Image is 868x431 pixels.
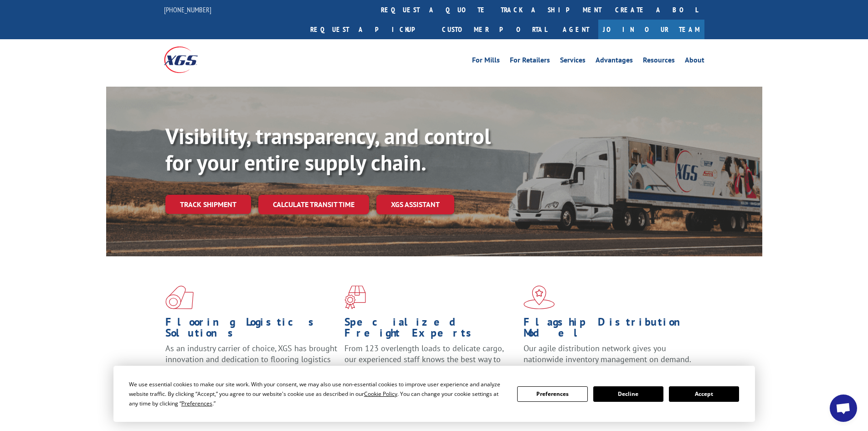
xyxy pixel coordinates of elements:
[643,57,675,67] a: Resources
[472,57,500,67] a: For Mills
[560,57,586,67] a: Services
[364,390,397,398] span: Cookie Policy
[593,386,663,402] button: Decline
[113,366,755,422] div: Cookie Consent Prompt
[435,20,554,39] a: Customer Portal
[258,195,369,214] a: Calculate transit time
[165,122,491,177] b: Visibility, transparency, and control for your entire supply chain.
[165,317,338,343] h1: Flooring Logistics Solutions
[598,20,704,39] a: Join Our Team
[524,343,691,364] span: Our agile distribution network gives you nationwide inventory management on demand.
[164,5,211,14] a: [PHONE_NUMBER]
[165,195,251,214] a: Track shipment
[669,386,739,402] button: Accept
[376,195,454,214] a: XGS ASSISTANT
[181,400,212,407] span: Preferences
[344,317,517,343] h1: Specialized Freight Experts
[524,286,555,309] img: xgs-icon-flagship-distribution-model-red
[517,386,587,402] button: Preferences
[303,20,435,39] a: Request a pickup
[165,286,194,309] img: xgs-icon-total-supply-chain-intelligence-red
[524,317,696,343] h1: Flagship Distribution Model
[830,395,857,422] a: Open chat
[165,343,337,375] span: As an industry carrier of choice, XGS has brought innovation and dedication to flooring logistics...
[129,379,506,408] div: We use essential cookies to make our site work. With your consent, we may also use non-essential ...
[685,57,704,67] a: About
[510,57,550,67] a: For Retailers
[344,286,366,309] img: xgs-icon-focused-on-flooring-red
[596,57,633,67] a: Advantages
[344,343,517,384] p: From 123 overlength loads to delicate cargo, our experienced staff knows the best way to move you...
[554,20,598,39] a: Agent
